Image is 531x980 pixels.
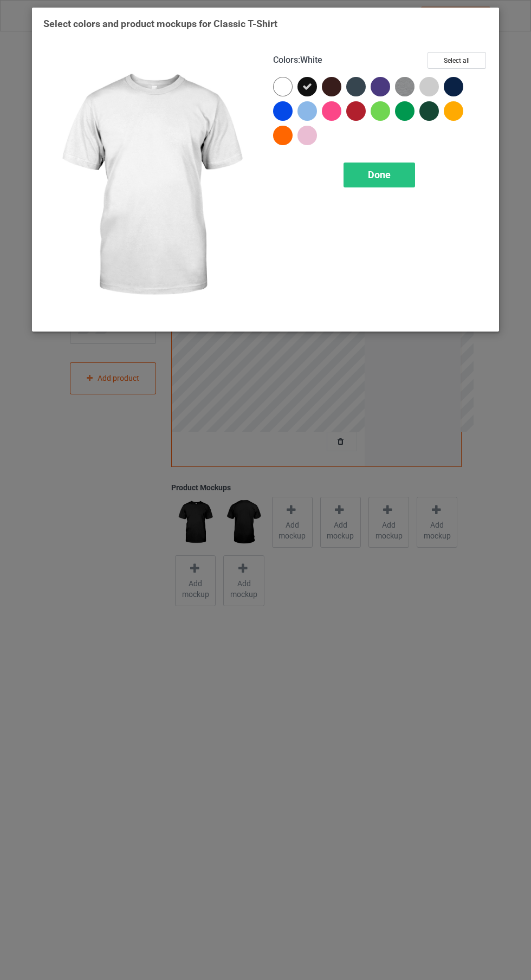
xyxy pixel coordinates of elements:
span: Select colors and product mockups for Classic T-Shirt [43,18,277,29]
span: White [300,55,322,65]
img: heather_texture.png [395,77,415,96]
h4: : [273,55,322,66]
span: Done [368,169,391,180]
button: Select all [428,52,486,69]
span: Colors [273,55,298,65]
img: regular.jpg [43,52,258,320]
